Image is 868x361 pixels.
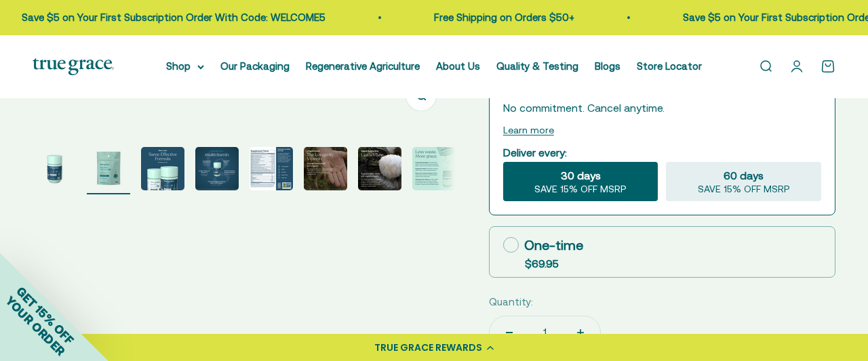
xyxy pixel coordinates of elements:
[195,147,239,190] img: Daily Men's 50+ Multivitamin
[250,147,293,194] button: Go to item 5
[141,147,184,190] img: Daily Men's 50+ Multivitamin
[87,147,130,190] img: Daily Multivitamin for Energy, Longevity, Heart Health, & Memory Support* - L-ergothioneine to su...
[33,147,76,190] img: Daily Men's 50+ Multivitamin
[195,147,239,194] button: Go to item 4
[33,147,76,194] button: Go to item 1
[358,147,401,194] button: Go to item 7
[358,147,401,190] img: Daily Men's 50+ Multivitamin
[304,147,347,190] img: Daily Men's 50+ Multivitamin
[412,147,456,190] img: Daily Men's 50+ Multivitamin
[436,60,480,72] a: About Us
[166,58,204,75] summary: Shop
[561,316,600,349] button: Increase quantity
[412,147,456,194] button: Go to item 8
[306,60,420,72] a: Regenerative Agriculture
[250,147,293,190] img: Daily Men's 50+ Multivitamin
[595,60,620,72] a: Blogs
[374,341,482,355] div: TRUE GRACE REWARDS
[220,60,290,72] a: Our Packaging
[490,316,529,349] button: Decrease quantity
[3,293,68,358] span: YOUR ORDER
[496,60,578,72] a: Quality & Testing
[434,12,574,23] a: Free Shipping on Orders $50+
[22,9,325,26] p: Save $5 on Your First Subscription Order With Code: WELCOME5
[637,60,702,72] a: Store Locator
[14,284,77,347] span: GET 15% OFF
[304,147,347,194] button: Go to item 6
[87,147,130,194] button: Go to item 2
[489,294,533,310] label: Quantity:
[141,147,184,194] button: Go to item 3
